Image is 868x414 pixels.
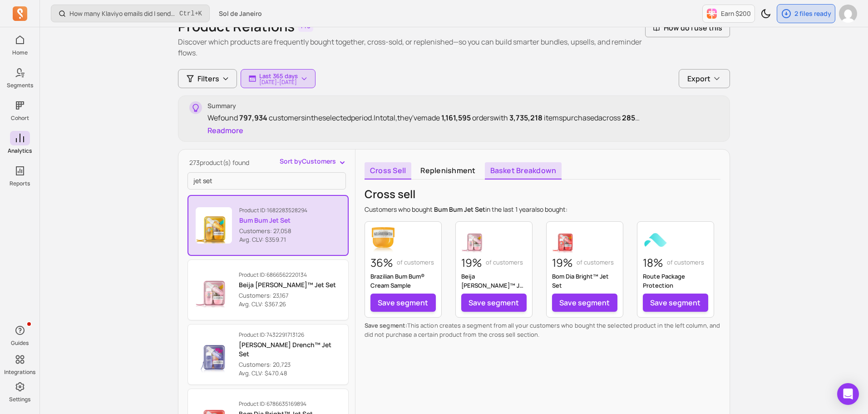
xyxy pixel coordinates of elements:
[239,369,341,378] p: Avg. CLV: $470.48
[69,9,176,18] p: How many Klaviyo emails did I send, and how well did they perform?
[397,258,434,267] p: of customers
[207,101,719,110] p: Summary
[643,294,708,312] a: Save segment
[679,69,730,88] button: Export
[11,115,29,122] p: Cohort
[757,5,775,23] button: Toggle dark mode
[645,18,730,37] button: How do I use this
[239,331,341,339] p: Product ID: 7432291713126
[461,256,482,269] p: 19%
[195,336,232,373] img: Product image
[207,125,243,136] button: Readmore
[461,272,527,290] p: Beija [PERSON_NAME]™ Jet Set
[9,396,30,403] p: Settings
[259,80,298,85] p: [DATE] - [DATE]
[643,227,668,253] img: Route Package Protection
[178,69,237,88] button: Filters
[643,272,708,290] p: Route Package Protection
[280,157,347,166] button: Sort byCustomers
[179,9,195,18] kbd: Ctrl
[621,113,640,123] span: 285
[552,256,573,269] p: 19%
[207,112,719,123] div: We found customers in the selected period. In total, they've made orders with items purchased acr...
[213,5,267,22] button: Sol de Janeiro
[667,258,704,267] p: of customers
[370,294,436,312] a: Save segment
[837,383,859,405] div: Open Intercom Messenger
[365,321,720,339] p: This action creates a segment from all your customers who bought the selected product in the left...
[370,256,393,269] p: 36%
[239,340,341,359] p: [PERSON_NAME] Drench™ Jet Set
[239,207,307,214] p: Product ID: 1682283528294
[239,291,336,300] p: Customers: 23,167
[187,172,346,190] input: search product
[178,36,645,58] p: Discover which products are frequently bought together, cross-sold, or replenished—so you can bui...
[195,272,232,308] img: Product image
[239,271,336,279] p: Product ID: 6866562220134
[239,227,307,236] p: Customers: 27,058
[643,256,663,269] p: 18%
[239,300,336,309] p: Avg. CLV: $367.26
[702,5,755,23] button: Earn $200
[365,187,567,201] p: Cross sell
[461,227,487,253] img: Beija Flor™ Jet Set
[239,216,307,225] p: Bum Bum Jet Set
[365,205,567,214] p: Customers who bought in the last also bought:
[721,9,751,18] p: Earn $200
[259,72,298,80] p: Last 365 days
[239,235,307,244] p: Avg. CLV: $359.71
[508,113,544,123] span: 3,735,218
[10,180,30,187] p: Reports
[239,360,341,369] p: Customers: 20,723
[485,162,562,180] a: Basket breakdown
[239,400,313,408] p: Product ID: 6786635169894
[241,69,316,88] button: Last 365 days[DATE]-[DATE]
[10,321,30,349] button: Guides
[552,294,617,312] a: Save segment
[365,321,407,329] span: Save segment:
[219,9,262,18] span: Sol de Janeiro
[839,5,857,23] img: avatar
[577,258,614,267] p: of customers
[486,258,523,267] p: of customers
[514,205,532,214] span: 1 year
[189,158,249,167] span: 273 product(s) found
[794,9,831,18] p: 2 files ready
[187,259,349,320] button: Product ID:6866562220134Beija [PERSON_NAME]™ Jet SetCustomers: 23,167 Avg. CLV: $367.26
[196,207,232,244] img: Product image
[239,280,336,289] p: Beija [PERSON_NAME]™ Jet Set
[179,9,202,18] span: +
[440,113,472,123] span: 1,161,595
[415,162,481,180] a: Replenishment
[552,227,577,253] img: Bom Dia Bright™ Jet Set
[370,227,396,253] img: Brazilian Bum Bum® Cream Sample
[197,73,219,84] span: Filters
[280,157,336,166] span: Sort by Customers
[7,82,33,89] p: Segments
[51,5,210,22] button: How many Klaviyo emails did I send, and how well did they perform?Ctrl+K
[777,4,835,23] button: 2 files ready
[187,195,349,256] button: Product ID:1682283528294Bum Bum Jet SetCustomers: 27,058 Avg. CLV: $359.71
[552,272,617,290] p: Bom Dia Bright™ Jet Set
[187,324,349,385] button: Product ID:7432291713126[PERSON_NAME] Drench™ Jet SetCustomers: 20,723 Avg. CLV: $470.48
[365,162,411,180] a: Cross sell
[12,49,28,56] p: Home
[8,147,32,155] p: Analytics
[370,272,436,290] p: Brazilian Bum Bum® Cream Sample
[461,294,527,312] a: Save segment
[434,205,485,214] span: Bum Bum Jet Set
[238,113,269,123] span: 797,934
[11,339,29,347] p: Guides
[178,18,295,35] h1: Product Relations
[198,10,202,17] kbd: K
[687,73,710,84] span: Export
[4,369,35,376] p: Integrations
